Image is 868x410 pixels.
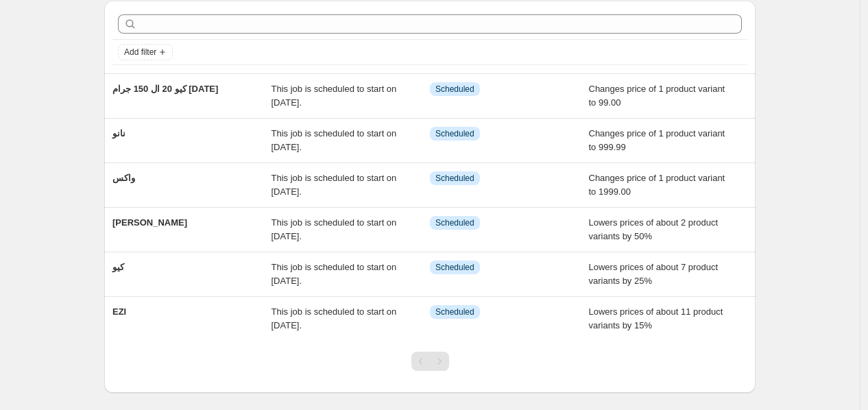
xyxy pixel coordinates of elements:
span: نانو [112,128,125,138]
span: Lowers prices of about 7 product variants by 25% [589,262,719,286]
span: Scheduled [435,217,474,228]
span: Scheduled [435,84,474,95]
span: Scheduled [435,306,474,317]
span: Add filter [124,47,156,58]
span: Changes price of 1 product variant to 1999.00 [589,173,725,197]
span: This job is scheduled to start on [DATE]. [272,217,397,241]
span: [PERSON_NAME] [112,217,187,228]
span: كيو [112,262,124,272]
span: Changes price of 1 product variant to 999.99 [589,128,725,152]
span: This job is scheduled to start on [DATE]. [272,128,397,152]
span: كيو 20 ال 150 جرام [DATE] [112,84,218,94]
button: Add filter [118,44,173,60]
span: Lowers prices of about 2 product variants by 50% [589,217,719,241]
span: This job is scheduled to start on [DATE]. [272,84,397,108]
span: Lowers prices of about 11 product variants by 15% [589,306,723,330]
span: واكس [112,173,135,183]
span: Scheduled [435,128,474,139]
span: This job is scheduled to start on [DATE]. [272,306,397,330]
span: EZI [112,306,126,317]
span: Scheduled [435,262,474,273]
nav: Pagination [411,352,449,371]
span: Changes price of 1 product variant to 99.00 [589,84,725,108]
span: Scheduled [435,173,474,184]
span: This job is scheduled to start on [DATE]. [272,262,397,286]
span: This job is scheduled to start on [DATE]. [272,173,397,197]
